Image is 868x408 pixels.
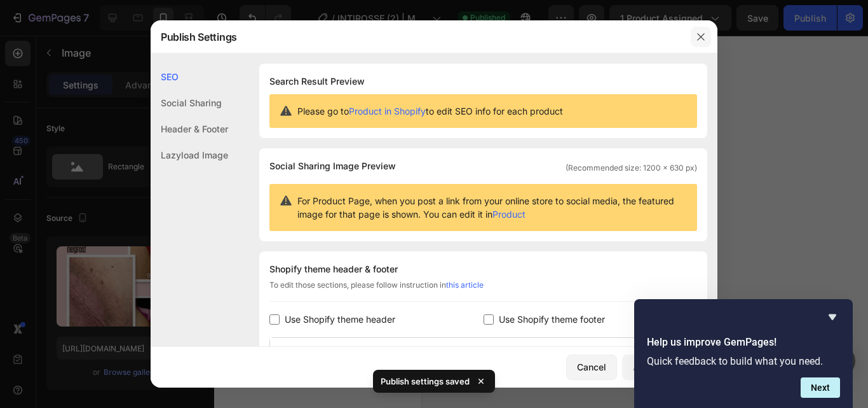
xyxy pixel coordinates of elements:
span: Custom Code [13,169,226,185]
p: Publish settings saved [381,375,470,388]
div: SEO [151,64,228,90]
div: Header & Footer [151,116,228,142]
span: Social Sharing Image Preview [269,158,396,174]
span: iPhone 13 Mini ( 375 px) [64,6,149,19]
div: Social Sharing [151,90,228,116]
button: Hide survey [825,309,840,325]
span: Use Shopify theme footer [499,312,605,327]
a: Product [492,209,526,220]
p: Quick feedback to build what you need. [647,355,840,367]
h2: Help us improve GemPages! [647,335,840,350]
a: Product in Shopify [349,106,426,116]
span: (Recommended size: 1200 x 630 px) [566,162,697,174]
button: Apply Settings [622,355,707,380]
span: Use Shopify theme header [285,312,395,327]
video: Video [179,77,288,132]
button: Cancel [566,355,617,380]
button: Next question [801,377,840,398]
h1: Search Result Preview [269,74,697,89]
span: Publish the page to see the content. [13,187,226,200]
h2: Esto es lo que estan diciendo los que ya lo probaron: [6,22,232,69]
div: Publish Settings [151,20,684,53]
div: Help us improve GemPages! [647,309,840,398]
a: this article [446,280,484,290]
span: For Product Page, when you post a link from your online store to social media, the featured image... [297,194,687,221]
div: To edit those sections, please follow instruction in [269,279,697,302]
div: Apply Settings [633,360,696,374]
video: Video [60,77,170,132]
div: Cancel [577,360,606,374]
span: Please go to to edit SEO info for each product [297,104,563,118]
div: Shopify theme header & footer [269,262,697,277]
div: Lazyload Image [151,142,228,168]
